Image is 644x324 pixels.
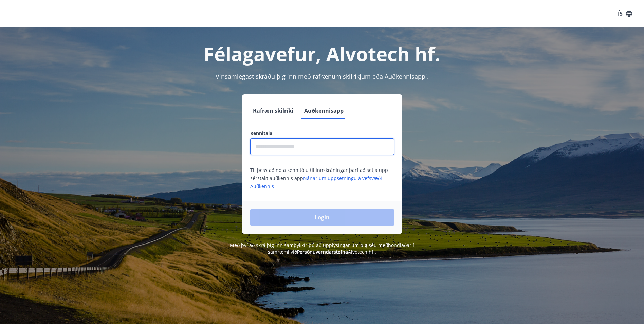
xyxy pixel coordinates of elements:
[301,103,346,119] button: Auðkennisapp
[230,242,414,255] span: Með því að skrá þig inn samþykkir þú að upplýsingar um þig séu meðhöndlaðar í samræmi við Alvotec...
[614,7,636,20] button: ÍS
[250,167,388,190] span: Til þess að nota kennitölu til innskráningar þarf að setja upp sérstakt auðkennis app
[86,41,558,67] h1: Félagavefur, Alvotech hf.
[216,72,429,80] span: Vinsamlegast skráðu þig inn með rafrænum skilríkjum eða Auðkennisappi.
[250,175,382,190] a: Nánar um uppsetningu á vefsvæði Auðkennis
[297,249,348,255] a: Persónuverndarstefna
[250,103,296,119] button: Rafræn skilríki
[250,130,394,137] label: Kennitala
